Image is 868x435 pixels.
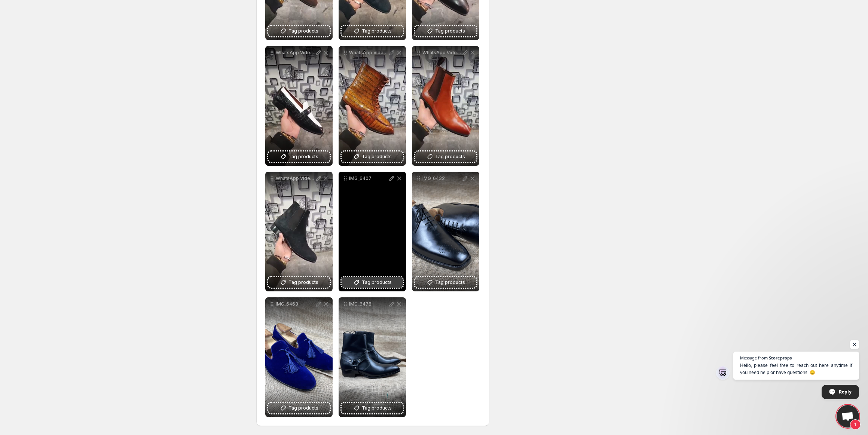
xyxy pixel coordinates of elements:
div: IMG_6478Tag products [339,297,406,417]
button: Tag products [415,277,476,288]
span: Message from [740,356,768,360]
span: Hello, please feel free to reach out here anytime if you need help or have questions. 😊 [740,362,852,376]
span: Tag products [288,404,318,412]
div: IMG_6432Tag products [412,172,479,291]
p: IMG_6463 [276,301,315,307]
div: WhatsApp Video [DATE] at 043906 1Tag products [339,46,406,166]
button: Tag products [268,26,330,36]
span: Tag products [288,27,318,35]
span: Storeprops [769,356,792,360]
span: Tag products [362,153,392,160]
p: IMG_6432 [422,175,461,181]
button: Tag products [415,26,476,36]
div: WhatsApp Video [DATE] at 043907Tag products [265,172,333,291]
div: WhatsApp Video [DATE] at 043905Tag products [265,46,333,166]
button: Tag products [268,277,330,288]
span: Tag products [435,153,465,160]
button: Tag products [342,151,403,162]
p: IMG_6407 [349,175,388,181]
div: IMG_6407Tag products [339,172,406,291]
span: Tag products [288,153,318,160]
span: Tag products [362,27,392,35]
span: Tag products [362,279,392,286]
span: Tag products [435,279,465,286]
button: Tag products [342,277,403,288]
div: Open chat [837,405,859,428]
p: WhatsApp Video [DATE] at 043906 [422,50,461,56]
p: IMG_6478 [349,301,388,307]
button: Tag products [415,151,476,162]
p: WhatsApp Video [DATE] at 043905 [276,50,315,56]
p: WhatsApp Video [DATE] at 043906 1 [349,50,388,56]
button: Tag products [268,403,330,413]
span: 1 [850,419,861,430]
span: Tag products [362,404,392,412]
p: WhatsApp Video [DATE] at 043907 [276,175,315,181]
div: IMG_6463Tag products [265,297,333,417]
button: Tag products [342,26,403,36]
button: Tag products [342,403,403,413]
span: Tag products [435,27,465,35]
span: Reply [839,385,852,398]
button: Tag products [268,151,330,162]
span: Tag products [288,279,318,286]
div: WhatsApp Video [DATE] at 043906Tag products [412,46,479,166]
